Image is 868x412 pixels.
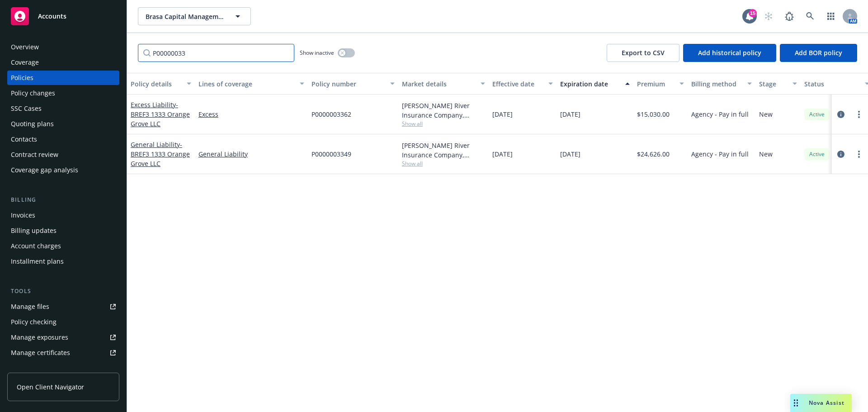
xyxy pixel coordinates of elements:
[759,79,787,89] div: Stage
[691,109,749,119] span: Agency - Pay in full
[560,79,620,89] div: Expiration date
[637,79,674,89] div: Premium
[131,100,190,128] a: Excess Liability
[607,44,679,62] button: Export to CSV
[637,149,670,159] span: $24,626.00
[195,73,308,95] button: Lines of coverage
[7,223,119,238] a: Billing updates
[7,195,119,204] div: Billing
[131,140,190,168] a: General Liability
[7,254,119,269] a: Installment plans
[759,7,778,25] a: Start snowing
[308,73,398,95] button: Policy number
[835,109,846,120] a: circleInformation
[11,208,35,223] div: Invoices
[402,120,485,128] span: Show all
[7,330,119,345] a: Manage exposures
[755,73,801,95] button: Stage
[835,149,846,160] a: circleInformation
[7,4,119,29] a: Accounts
[822,7,840,25] a: Switch app
[492,79,543,89] div: Effective date
[7,287,119,296] div: Tools
[138,7,251,25] button: Brasa Capital Management, LLC
[11,346,70,360] div: Manage certificates
[7,86,119,100] a: Policy changes
[795,48,842,57] span: Add BOR policy
[7,346,119,360] a: Manage certificates
[198,149,304,159] a: General Liability
[11,55,39,70] div: Coverage
[11,239,61,253] div: Account charges
[804,79,859,89] div: Status
[11,132,37,147] div: Contacts
[11,361,57,375] div: Manage claims
[11,330,68,345] div: Manage exposures
[198,109,304,119] a: Excess
[131,79,181,89] div: Policy details
[11,117,54,131] div: Quoting plans
[759,149,773,159] span: New
[683,44,776,62] button: Add historical policy
[311,79,385,89] div: Policy number
[17,382,84,392] span: Open Client Navigator
[7,71,119,85] a: Policies
[11,254,64,269] div: Installment plans
[131,140,190,168] span: - BREF3 1333 Orange Grove LLC
[127,73,195,95] button: Policy details
[7,361,119,375] a: Manage claims
[7,163,119,177] a: Coverage gap analysis
[138,44,294,62] input: Filter by keyword...
[311,109,351,119] span: P0000003362
[300,49,334,57] span: Show inactive
[557,73,633,95] button: Expiration date
[7,40,119,54] a: Overview
[11,299,49,314] div: Manage files
[801,7,819,25] a: Search
[198,79,294,89] div: Lines of coverage
[854,109,864,120] a: more
[7,132,119,147] a: Contacts
[7,208,119,223] a: Invoices
[780,44,857,62] button: Add BOR policy
[11,71,33,85] div: Policies
[11,223,57,238] div: Billing updates
[688,73,755,95] button: Billing method
[489,73,557,95] button: Effective date
[790,394,852,412] button: Nova Assist
[854,149,864,160] a: more
[560,149,580,159] span: [DATE]
[492,149,513,159] span: [DATE]
[560,109,580,119] span: [DATE]
[7,101,119,116] a: SSC Cases
[38,13,66,20] span: Accounts
[7,299,119,314] a: Manage files
[402,79,475,89] div: Market details
[311,149,351,159] span: P0000003349
[398,73,489,95] button: Market details
[11,163,78,177] div: Coverage gap analysis
[7,147,119,162] a: Contract review
[698,48,761,57] span: Add historical policy
[808,110,826,118] span: Active
[749,9,757,17] div: 15
[146,12,224,21] span: Brasa Capital Management, LLC
[11,101,42,116] div: SSC Cases
[633,73,688,95] button: Premium
[7,55,119,70] a: Coverage
[402,101,485,120] div: [PERSON_NAME] River Insurance Company, [PERSON_NAME] River Group, RT Specialty Insurance Services...
[759,109,773,119] span: New
[622,48,665,57] span: Export to CSV
[11,315,57,329] div: Policy checking
[402,141,485,160] div: [PERSON_NAME] River Insurance Company, [PERSON_NAME] River Group, RT Specialty Insurance Services...
[492,109,513,119] span: [DATE]
[809,399,844,407] span: Nova Assist
[691,149,749,159] span: Agency - Pay in full
[637,109,670,119] span: $15,030.00
[11,40,39,54] div: Overview
[11,147,58,162] div: Contract review
[808,150,826,158] span: Active
[7,117,119,131] a: Quoting plans
[691,79,742,89] div: Billing method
